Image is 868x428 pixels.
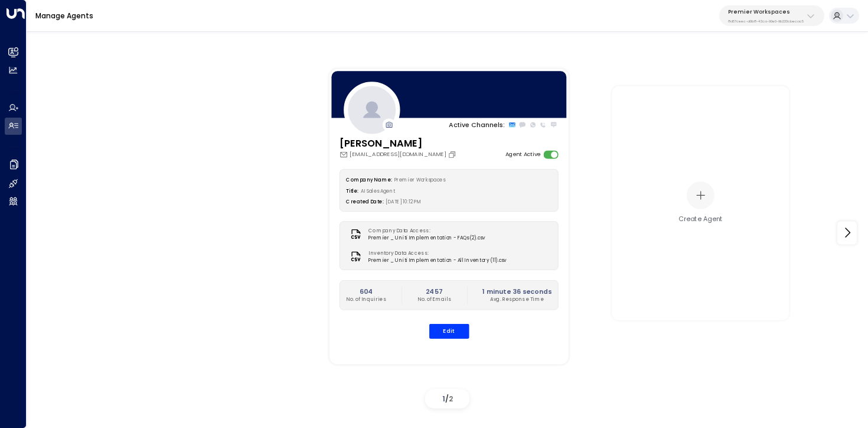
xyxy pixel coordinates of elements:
[346,199,383,205] label: Created Date:
[417,296,451,303] p: No. of Emails
[442,394,445,404] span: 1
[368,227,481,234] label: Company Data Access:
[368,235,485,242] span: Premier _ Uniti Implementation - FAQs (2).csv
[368,257,506,264] span: Premier _ Uniti Implementation - All Inventory (11).csv
[346,286,386,296] h2: 604
[728,19,804,24] p: 8d57ceec-d0b8-42ca-90e0-9b233cbecac5
[505,150,540,158] label: Agent Active
[482,296,552,303] p: Avg. Response Time
[339,150,458,158] div: [EMAIL_ADDRESS][DOMAIN_NAME]
[417,286,451,296] h2: 2457
[448,150,458,158] button: Copy
[386,199,421,205] span: [DATE] 10:12 PM
[449,394,453,404] span: 2
[394,176,445,183] span: Premier Workspaces
[361,187,396,194] span: AI Sales Agent
[719,5,824,26] button: Premier Workspaces8d57ceec-d0b8-42ca-90e0-9b233cbecac5
[346,296,386,303] p: No. of Inquiries
[482,286,552,296] h2: 1 minute 36 seconds
[339,136,458,150] h3: [PERSON_NAME]
[449,120,505,129] p: Active Channels:
[368,249,502,257] label: Inventory Data Access:
[346,187,358,194] label: Title:
[35,11,93,21] a: Manage Agents
[678,215,723,224] div: Create Agent
[728,8,804,15] p: Premier Workspaces
[429,324,469,339] button: Edit
[346,176,391,183] label: Company Name:
[425,389,469,408] div: /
